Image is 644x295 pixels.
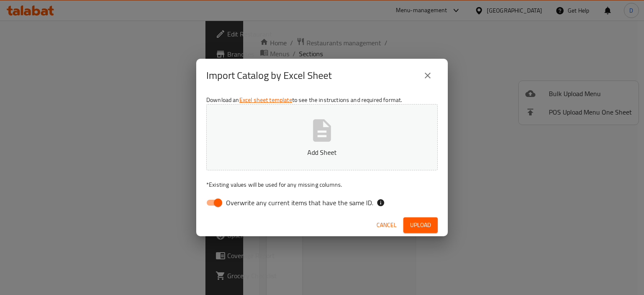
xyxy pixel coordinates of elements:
div: Download an to see the instructions and required format. [196,92,448,214]
p: Add Sheet [219,147,425,157]
span: Cancel [377,220,397,230]
a: Excel sheet template [239,94,292,105]
button: Cancel [373,217,400,233]
button: close [418,65,438,86]
span: Upload [410,220,431,230]
p: Existing values will be used for any missing columns. [206,180,438,189]
button: Add Sheet [206,104,438,170]
span: Overwrite any current items that have the same ID. [226,198,373,208]
button: Upload [403,217,438,233]
svg: If the overwrite option isn't selected, then the items that match an existing ID will be ignored ... [377,198,385,207]
h2: Import Catalog by Excel Sheet [206,69,332,82]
